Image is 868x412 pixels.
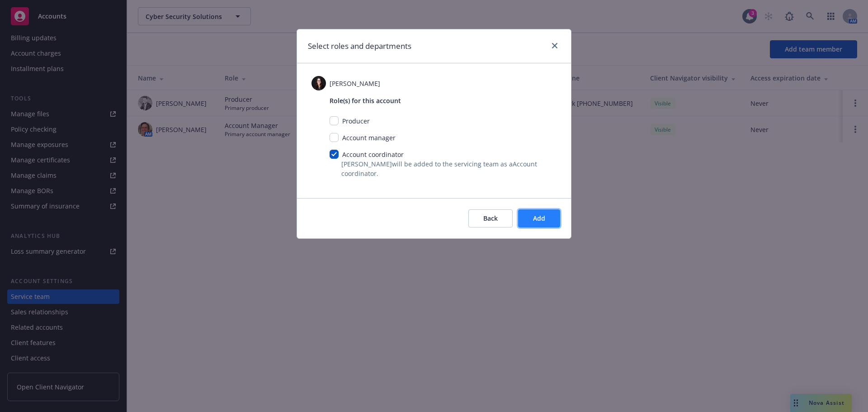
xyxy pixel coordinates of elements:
[311,76,326,90] img: photo
[330,96,557,105] span: Role(s) for this account
[518,209,560,227] button: Add
[483,214,498,223] span: Back
[342,150,404,159] span: Account coordinator
[341,159,557,178] span: [PERSON_NAME] will be added to the servicing team as a Account coordinator .
[533,214,545,223] span: Add
[308,40,411,52] h1: Select roles and departments
[549,40,560,51] a: close
[342,133,396,142] span: Account manager
[342,117,370,125] span: Producer
[468,209,513,227] button: Back
[330,79,380,88] span: [PERSON_NAME]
